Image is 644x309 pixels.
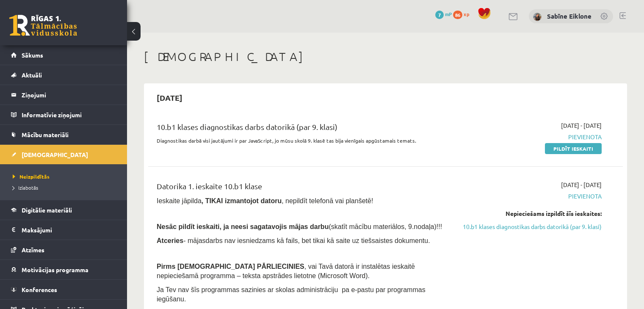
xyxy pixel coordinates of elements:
[561,121,602,130] span: [DATE] - [DATE]
[329,223,442,230] span: (skatīt mācību materiālos, 9.nodaļa)!!!
[435,11,452,17] a: 7 mP
[13,184,38,191] span: Izlabotās
[22,266,88,273] span: Motivācijas programma
[157,286,426,303] span: Ja Tev nav šīs programmas sazinies ar skolas administrāciju pa e-pastu par programmas iegūšanu.
[13,173,50,180] span: Neizpildītās
[157,263,304,270] span: Pirms [DEMOGRAPHIC_DATA] PĀRLIECINIES
[11,260,116,279] a: Motivācijas programma
[11,85,116,105] a: Ziņojumi
[11,200,116,220] a: Digitālie materiāli
[462,209,602,218] div: Nepieciešams izpildīt šīs ieskaites:
[22,51,43,59] span: Sākums
[22,151,88,158] span: [DEMOGRAPHIC_DATA]
[22,131,69,138] span: Mācību materiāli
[11,220,116,240] a: Maksājumi
[157,121,449,137] div: 10.b1 klases diagnostikas darbs datorikā (par 9. klasi)
[561,180,602,189] span: [DATE] - [DATE]
[22,105,116,124] legend: Informatīvie ziņojumi
[9,15,77,36] a: Rīgas 1. Tālmācības vidusskola
[144,50,627,64] h1: [DEMOGRAPHIC_DATA]
[445,11,452,17] span: mP
[22,206,72,214] span: Digitālie materiāli
[11,240,116,259] a: Atzīmes
[11,105,116,124] a: Informatīvie ziņojumi
[453,11,462,19] span: 86
[547,12,591,20] a: Sabīne Eiklone
[22,220,116,240] legend: Maksājumi
[157,223,329,230] span: Nesāc pildīt ieskaiti, ja neesi sagatavojis mājas darbu
[462,192,602,201] span: Pievienota
[11,280,116,299] a: Konferences
[157,137,449,144] p: Diagnostikas darbā visi jautājumi ir par JavaScript, jo mūsu skolā 9. klasē tas bija vienīgais ap...
[453,11,473,17] a: 86 xp
[462,222,602,231] a: 10.b1 klases diagnostikas darbs datorikā (par 9. klasi)
[464,11,469,17] span: xp
[22,71,42,79] span: Aktuāli
[22,246,44,254] span: Atzīmes
[148,88,191,108] h2: [DATE]
[462,132,602,141] span: Pievienota
[22,286,57,293] span: Konferences
[533,13,542,21] img: Sabīne Eiklone
[11,145,116,164] a: [DEMOGRAPHIC_DATA]
[157,263,415,279] span: , vai Tavā datorā ir instalētas ieskaitē nepieciešamā programma – teksta apstrādes lietotne (Micr...
[11,125,116,144] a: Mācību materiāli
[157,237,430,244] span: - mājasdarbs nav iesniedzams kā fails, bet tikai kā saite uz tiešsaistes dokumentu.
[435,11,444,19] span: 7
[157,197,373,204] span: Ieskaite jāpilda , nepildīt telefonā vai planšetē!
[13,173,119,180] a: Neizpildītās
[545,143,602,154] a: Pildīt ieskaiti
[11,45,116,65] a: Sākums
[157,237,183,244] b: Atceries
[13,184,119,191] a: Izlabotās
[22,85,116,105] legend: Ziņojumi
[202,197,282,204] b: , TIKAI izmantojot datoru
[11,65,116,85] a: Aktuāli
[157,180,449,196] div: Datorika 1. ieskaite 10.b1 klase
